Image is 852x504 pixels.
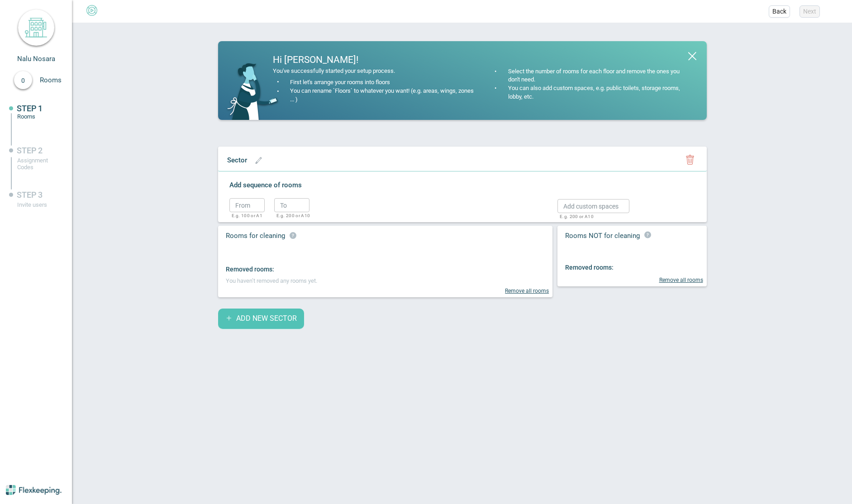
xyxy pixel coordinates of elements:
div: Invite users [17,201,58,208]
div: 0 [14,71,32,89]
div: Hi [PERSON_NAME]! [273,55,475,65]
span: STEP 2 [17,146,43,155]
span: STEP 3 [17,190,43,200]
span: Rooms [40,76,71,84]
div: Removed rooms: [226,265,553,274]
span: Sector [227,156,247,164]
div: You've successfully started your setup process. [273,67,475,76]
p: E.g. 100 or A1 [232,214,258,218]
span: STEP 1 [17,104,43,113]
div: First let's arrange your rooms into floors [288,78,390,87]
div: Assignment Codes [17,157,58,171]
div: You can also add custom spaces, e.g. public toilets, storage rooms, lobby, etc. [506,84,691,101]
div: Removed rooms: [565,263,707,272]
p: E.g. 200 or A10 [276,214,303,218]
button: Back [769,5,790,18]
span: Rooms NOT for cleaning [565,232,640,240]
span: Rooms for cleaning [226,232,297,240]
div: Select the number of rooms for each floor and remove the ones you don't need. [506,67,691,85]
span: Back [772,7,786,16]
label: Add sequence of rooms [229,181,540,190]
div: Rooms [17,113,58,120]
span: You haven’t removed any rooms yet. [226,277,317,284]
button: ADD NEW SECTOR [218,309,304,329]
div: Remove all rooms [226,288,553,294]
button: Next [800,5,820,18]
div: You can rename `Floors` to whatever you want! (e.g. areas, wings, zones ... ) [288,87,475,104]
div: Remove all rooms [565,277,707,283]
span: ADD NEW SECTOR [236,314,297,324]
span: Nalu Nosara [17,55,55,63]
p: E.g. 200 or A10 [560,214,623,219]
